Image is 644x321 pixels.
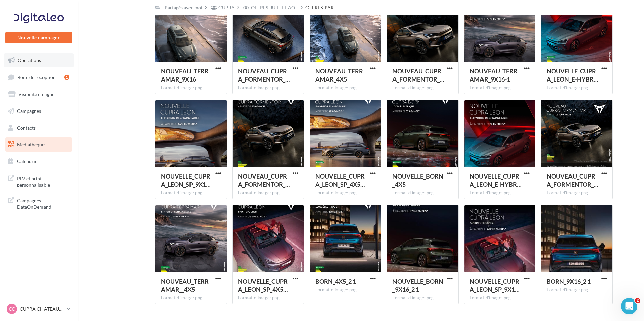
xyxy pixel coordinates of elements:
[17,108,41,114] span: Campagnes
[161,190,221,196] div: Format d'image: png
[547,190,607,196] div: Format d'image: png
[238,295,298,301] div: Format d'image: png
[161,278,209,293] span: NOUVEAU_TERRAMAR__4X5
[238,278,288,293] span: NOUVELLE_CUPRA_LEON_SP_4X5_2 1
[4,193,74,213] a: Campagnes DataOnDemand
[392,278,443,293] span: NOUVELLE_BORN_9X16_2 1
[161,67,209,83] span: NOUVEAU_TERRAMAR_9X16
[547,85,607,91] div: Format d'image: png
[4,87,74,101] a: Visibilité en ligne
[621,298,637,314] iframe: Intercom live chat
[9,306,15,312] span: CC
[18,57,41,63] span: Opérations
[547,278,591,285] span: BORN_9X16_2 1
[243,4,298,11] span: 00_OFFRES_JUILLET AO...
[392,190,453,196] div: Format d'image: png
[392,85,453,91] div: Format d'image: png
[315,190,376,196] div: Format d'image: png
[17,196,69,211] span: Campagnes DataOnDemand
[470,67,518,83] span: NOUVEAU_TERRAMAR_9X16-1
[305,4,336,11] div: OFFRES_PART
[238,85,298,91] div: Format d'image: png
[161,172,211,188] span: NOUVELLE_CUPRA_LEON_SP_9X16 copie
[392,67,444,83] span: NOUVEAU_CUPRA_FORMENTOR__9X16
[17,141,45,147] span: Médiathèque
[5,32,72,43] button: Nouvelle campagne
[64,75,69,80] div: 1
[4,53,74,67] a: Opérations
[547,172,598,188] span: NOUVEAU_CUPRA_FORMENTOR_1X1-2
[17,174,69,188] span: PLV et print personnalisable
[470,190,530,196] div: Format d'image: png
[4,121,74,135] a: Contacts
[4,171,74,191] a: PLV et print personnalisable
[161,85,221,91] div: Format d'image: png
[20,306,64,312] p: CUPRA CHATEAUROUX
[17,158,39,164] span: Calendrier
[17,74,56,80] span: Boîte de réception
[218,4,235,11] div: CUPRA
[18,91,54,97] span: Visibilité en ligne
[470,278,520,293] span: NOUVELLE_CUPRA_LEON_SP_9X16_2 1
[470,295,530,301] div: Format d'image: png
[547,67,598,83] span: NOUVELLE_CUPRA_LEON_E-HYBRID_RECHARGEABLE_4X5
[4,70,74,85] a: Boîte de réception1
[392,295,453,301] div: Format d'image: png
[238,67,290,83] span: NOUVEAU_CUPRA_FORMENTOR_4X5
[470,172,522,188] span: NOUVELLE_CUPRA_LEON_E-HYBRID_RECHARGEABLE_9X16
[315,172,365,188] span: NOUVELLE_CUPRA_LEON_SP_4X5 copie
[161,295,221,301] div: Format d'image: png
[392,172,443,188] span: NOUVELLE_BORN_4X5
[315,67,363,83] span: NOUVEAU_TERRAMAR_4X5
[5,302,72,315] a: CC CUPRA CHATEAUROUX
[315,85,376,91] div: Format d'image: png
[547,287,607,293] div: Format d'image: png
[4,137,74,152] a: Médiathèque
[165,4,202,11] div: Partagés avec moi
[4,154,74,168] a: Calendrier
[315,287,376,293] div: Format d'image: png
[4,104,74,118] a: Campagnes
[315,278,356,285] span: BORN_4X5_2 1
[238,190,298,196] div: Format d'image: png
[17,125,36,130] span: Contacts
[238,172,290,188] span: NOUVEAU_CUPRA_FORMENTOR__4X5
[470,85,530,91] div: Format d'image: png
[635,298,640,303] span: 2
